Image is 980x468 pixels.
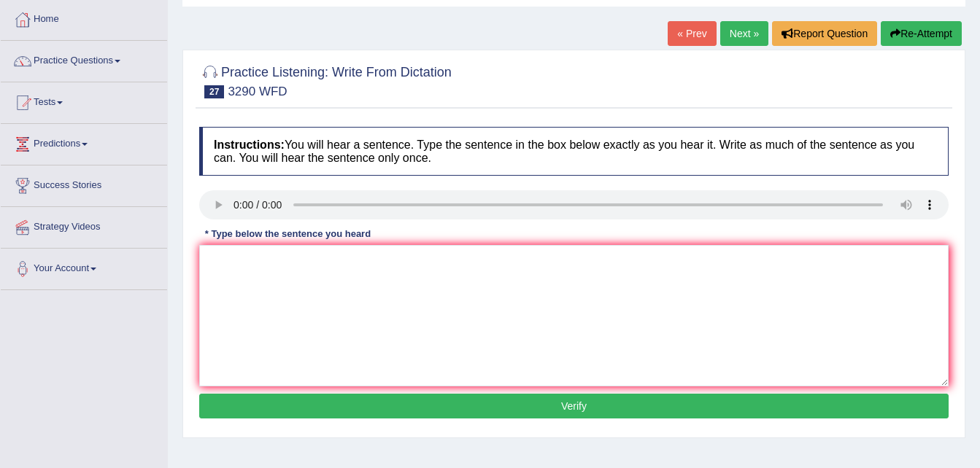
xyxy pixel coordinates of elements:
[668,21,716,46] a: « Prev
[199,62,452,98] h2: Practice Listening: Write From Dictation
[1,249,167,285] a: Your Account
[1,82,167,119] a: Tests
[881,21,962,46] button: Re-Attempt
[204,85,224,98] span: 27
[1,124,167,160] a: Predictions
[199,127,949,176] h4: You will hear a sentence. Type the sentence in the box below exactly as you hear it. Write as muc...
[199,394,949,418] button: Verify
[1,207,167,243] a: Strategy Videos
[1,165,167,202] a: Success Stories
[228,85,287,98] small: 3290 WFD
[720,21,768,46] a: Next »
[214,139,285,151] b: Instructions:
[1,41,167,77] a: Practice Questions
[199,227,377,241] div: * Type below the sentence you heard
[772,21,877,46] button: Report Question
